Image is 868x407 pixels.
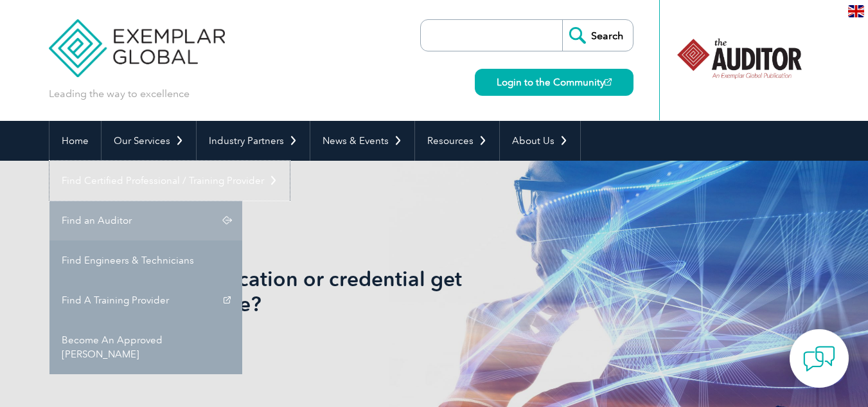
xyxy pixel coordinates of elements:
[848,5,864,17] img: en
[803,343,835,375] img: contact-chat.png
[49,121,101,161] a: Home
[415,121,499,161] a: Resources
[49,161,290,201] a: Find Certified Professional / Training Provider
[102,121,196,161] a: Our Services
[49,280,242,320] a: Find A Training Provider
[562,20,633,51] input: Search
[49,266,542,316] h1: How does my certification or credential get displayed as a badge?
[49,240,242,280] a: Find Engineers & Technicians
[49,320,242,374] a: Become An Approved [PERSON_NAME]
[475,69,633,96] a: Login to the Community
[197,121,310,161] a: Industry Partners
[605,78,612,86] img: open_square.png
[49,87,190,101] p: Leading the way to excellence
[310,121,414,161] a: News & Events
[500,121,580,161] a: About Us
[49,201,242,240] a: Find an Auditor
